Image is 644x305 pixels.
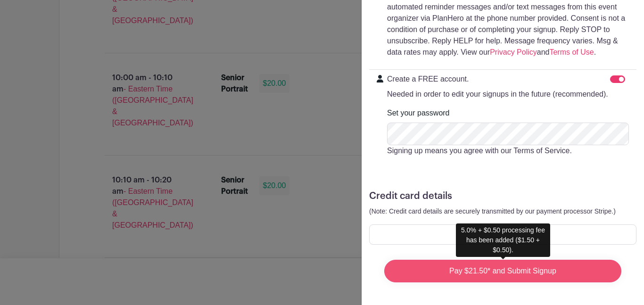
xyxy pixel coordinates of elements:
[369,190,636,202] h5: Credit card details
[490,48,537,56] a: Privacy Policy
[387,89,608,100] p: Needed in order to edit your signups in the future (recommended).
[375,230,630,239] iframe: To enrich screen reader interactions, please activate Accessibility in Grammarly extension settings
[387,107,450,119] label: Set your password
[456,223,550,257] div: 5.0% + $0.50 processing fee has been added ($1.50 + $0.50).
[387,145,629,157] p: Signing up means you agree with our Terms of Service.
[384,260,621,282] input: Pay $21.50* and Submit Signup
[387,74,608,85] p: Create a FREE account.
[369,207,616,215] small: (Note: Credit card details are securely transmitted by our payment processor Stripe.)
[549,48,594,56] a: Terms of Use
